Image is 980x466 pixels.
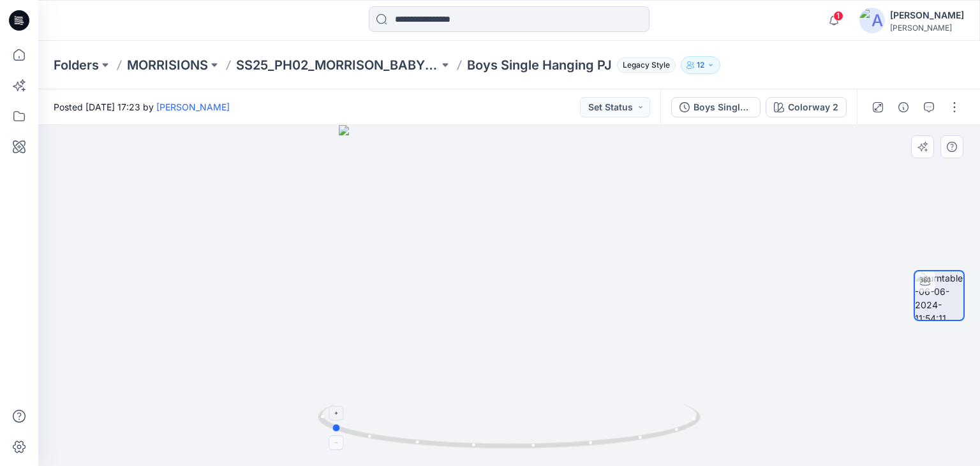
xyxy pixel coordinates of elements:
[915,271,963,320] img: turntable-06-06-2024-11:54:11
[766,97,847,117] button: Colorway 2
[833,11,843,21] span: 1
[893,97,914,117] button: Details
[681,56,720,74] button: 12
[890,23,964,33] div: [PERSON_NAME]
[788,100,838,114] div: Colorway 2
[697,58,704,72] p: 12
[54,56,99,74] a: Folders
[890,8,964,23] div: [PERSON_NAME]
[54,100,230,114] span: Posted [DATE] 17:23 by
[859,8,885,33] img: avatar
[156,101,230,112] a: [PERSON_NAME]
[236,56,439,74] a: SS25_PH02_MORRISON_BABY GIRLS_BOYS_ZOE [PERSON_NAME]
[617,57,676,73] span: Legacy Style
[467,56,612,74] p: Boys Single Hanging PJ
[127,56,208,74] a: MORRISIONS
[694,100,752,114] div: Boys Single Hanging PJ
[612,56,676,74] button: Legacy Style
[671,97,761,117] button: Boys Single Hanging PJ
